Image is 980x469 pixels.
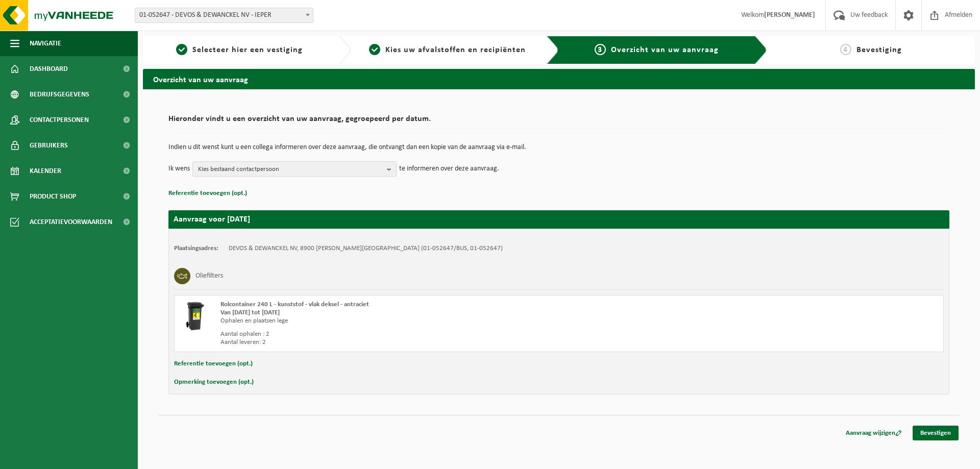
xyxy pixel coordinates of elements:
a: Bevestigen [913,426,959,440]
span: Product Shop [30,184,76,209]
a: 2Kies uw afvalstoffen en recipiënten [356,44,539,56]
span: Gebruikers [30,133,68,158]
span: Contactpersonen [30,107,89,133]
button: Referentie toevoegen (opt.) [168,187,247,200]
strong: Van [DATE] tot [DATE] [220,309,280,316]
span: 01-052647 - DEVOS & DEWANCKEL NV - IEPER [135,8,313,22]
div: Ophalen en plaatsen lege [220,317,600,325]
span: 3 [595,44,606,55]
span: Bevestiging [856,46,902,54]
span: Kies bestaand contactpersoon [198,162,383,177]
strong: [PERSON_NAME] [764,11,815,19]
strong: Aanvraag voor [DATE] [174,215,250,224]
p: Ik wens [168,161,190,177]
img: WB-0240-HPE-BK-01.png [180,301,210,331]
p: te informeren over deze aanvraag. [399,161,499,177]
span: Selecteer hier een vestiging [192,46,303,54]
a: 1Selecteer hier een vestiging [148,44,331,56]
div: Aantal ophalen : 2 [220,330,600,338]
strong: Plaatsingsadres: [174,245,218,252]
button: Kies bestaand contactpersoon [192,161,397,177]
span: Kalender [30,158,61,184]
span: 4 [840,44,851,55]
p: Indien u dit wenst kunt u een collega informeren over deze aanvraag, die ontvangt dan een kopie v... [168,144,949,151]
h3: Oliefilters [195,268,223,284]
div: Aantal leveren: 2 [220,338,600,347]
span: 01-052647 - DEVOS & DEWANCKEL NV - IEPER [135,8,313,23]
button: Opmerking toevoegen (opt.) [174,376,254,389]
span: Bedrijfsgegevens [30,82,89,107]
td: DEVOS & DEWANCKEL NV, 8900 [PERSON_NAME][GEOGRAPHIC_DATA] (01-052647/BUS, 01-052647) [229,244,503,253]
span: Kies uw afvalstoffen en recipiënten [385,46,526,54]
h2: Overzicht van uw aanvraag [143,69,975,89]
span: 1 [176,44,187,55]
span: Overzicht van uw aanvraag [611,46,719,54]
button: Referentie toevoegen (opt.) [174,357,253,371]
span: Dashboard [30,56,68,82]
h2: Hieronder vindt u een overzicht van uw aanvraag, gegroepeerd per datum. [168,115,949,129]
span: Navigatie [30,31,61,56]
a: Aanvraag wijzigen [838,426,910,440]
span: Rolcontainer 240 L - kunststof - vlak deksel - antraciet [220,301,369,308]
span: Acceptatievoorwaarden [30,209,112,235]
span: 2 [369,44,380,55]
